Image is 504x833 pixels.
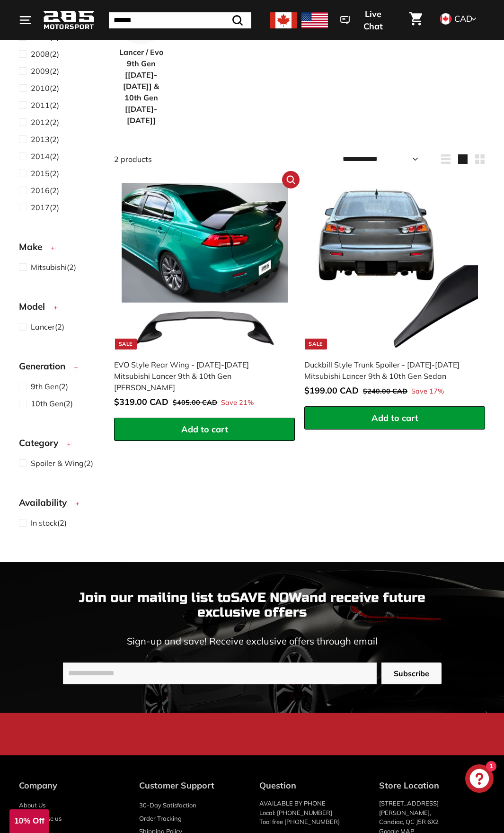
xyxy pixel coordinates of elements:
[311,183,477,349] img: mitsubishi lancer spoiler
[114,396,168,407] span: $319.00 CAD
[379,779,485,792] div: Store Location
[31,151,59,162] span: (2)
[304,176,485,406] a: Sale mitsubishi lancer spoiler Duckbill Style Trunk Spoiler - [DATE]-[DATE] Mitsubishi Lancer 9th...
[31,169,50,178] span: 2015
[31,261,76,273] span: (2)
[31,83,50,93] span: 2010
[31,186,50,195] span: 2016
[139,812,182,825] a: Order Tracking
[19,496,74,510] span: Availability
[43,9,95,31] img: Logo_285_Motorsport_areodynamics_components
[114,153,300,165] div: 2 products
[139,779,245,792] div: Customer Support
[31,382,59,391] span: 9th Gen
[19,240,49,254] span: Make
[19,359,72,373] span: Generation
[31,99,59,111] span: (2)
[31,203,50,212] span: 2017
[63,634,442,648] p: Sign-up and save! Receive exclusive offers through email
[173,398,217,407] span: $405.00 CAD
[31,100,50,110] span: 2011
[363,387,407,395] span: $240.00 CAD
[259,799,365,827] p: AVAILABLE BY PHONE Local: [PHONE_NUMBER] Tool free [PHONE_NUMBER]
[114,176,295,418] a: Sale EVO Style Rear Wing - [DATE]-[DATE] Mitsubishi Lancer 9th & 10th Gen [PERSON_NAME] Save 21%
[221,398,254,408] span: Save 21%
[14,816,44,825] span: 10% Off
[19,300,52,313] span: Model
[31,321,64,332] span: (2)
[19,433,99,457] button: Category
[304,385,359,396] span: $199.00 CAD
[31,202,59,213] span: (2)
[31,134,59,145] span: (2)
[462,764,496,795] inbox-online-store-chat: Shopify online store chat
[381,663,442,685] button: Subscribe
[304,406,485,430] button: Add to cart
[31,116,59,128] span: (2)
[19,436,65,450] span: Category
[31,66,50,76] span: 2009
[19,799,45,812] a: About Us
[31,168,59,179] span: (2)
[31,262,67,272] span: Mitsubishi
[31,152,50,161] span: 2014
[31,185,59,196] span: (2)
[19,237,99,261] button: Make
[259,779,365,792] div: Question
[31,48,59,60] span: (2)
[31,134,50,144] span: 2013
[31,457,93,469] span: (2)
[19,297,99,321] button: Model
[31,322,55,331] span: Lancer
[354,8,391,32] span: Live Chat
[404,4,428,36] a: Cart
[31,117,50,127] span: 2012
[9,809,49,833] div: 10% Off
[31,518,57,528] span: In stock
[231,590,301,606] strong: SAVE NOW
[31,82,59,94] span: (2)
[31,381,68,392] span: (2)
[114,46,168,126] span: Lancer / Evo 9th Gen [[DATE]-[DATE]] & 10th Gen [[DATE]-[DATE]]
[31,399,63,408] span: 10th Gen
[411,386,444,397] span: Save 17%
[19,493,99,517] button: Availability
[19,357,99,380] button: Generation
[109,12,251,28] input: Search
[304,359,476,382] div: Duckbill Style Trunk Spoiler - [DATE]-[DATE] Mitsubishi Lancer 9th & 10th Gen Sedan
[31,398,73,409] span: (2)
[181,424,228,435] span: Add to cart
[31,458,84,468] span: Spoiler & Wing
[63,591,442,620] p: Join our mailing list to and receive future exclusive offers
[328,2,404,38] button: Live Chat
[19,779,125,792] div: Company
[31,65,59,77] span: (2)
[31,49,50,59] span: 2008
[371,412,418,423] span: Add to cart
[139,799,196,812] a: 30-Day Satisfaction
[31,517,67,528] span: (2)
[454,13,472,24] span: CAD
[114,418,295,441] button: Add to cart
[115,339,137,349] div: Sale
[114,359,285,393] div: EVO Style Rear Wing - [DATE]-[DATE] Mitsubishi Lancer 9th & 10th Gen [PERSON_NAME]
[305,339,327,349] div: Sale
[394,668,429,679] span: Subscribe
